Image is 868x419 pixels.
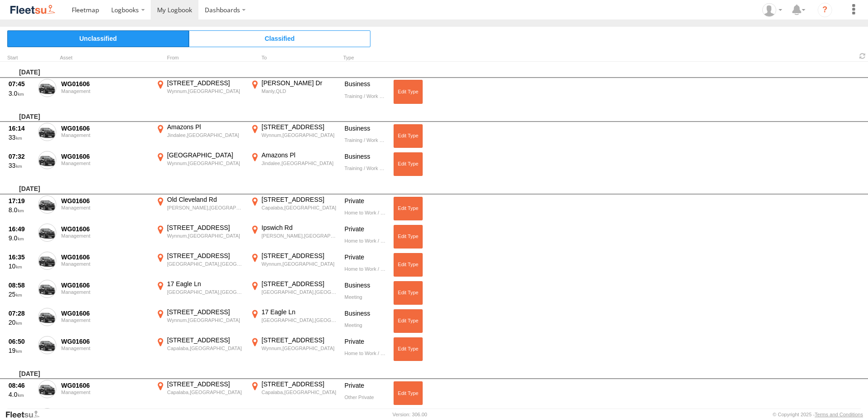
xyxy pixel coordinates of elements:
div: [GEOGRAPHIC_DATA],[GEOGRAPHIC_DATA] [261,289,338,295]
div: [PERSON_NAME],[GEOGRAPHIC_DATA] [261,233,338,239]
div: [PERSON_NAME],[GEOGRAPHIC_DATA] [167,205,244,211]
span: Click to view Classified Trips [189,30,370,47]
div: [STREET_ADDRESS] [167,308,244,316]
div: WG01606 [61,80,149,88]
div: [GEOGRAPHIC_DATA],[GEOGRAPHIC_DATA] [167,261,244,267]
div: [STREET_ADDRESS] [261,380,338,388]
div: Wynnum,[GEOGRAPHIC_DATA] [167,317,244,323]
div: Amazons Pl [167,123,244,131]
div: Asset [60,56,151,60]
div: WG01606 [61,309,149,317]
div: To [249,56,340,60]
div: 17:19 [9,197,33,205]
div: Click to Sort [7,56,35,60]
div: 33 [9,161,33,170]
div: Jindalee,[GEOGRAPHIC_DATA] [167,132,244,138]
label: Click to View Event Location [249,151,340,177]
div: 20 [9,318,33,326]
label: Click to View Event Location [154,151,245,177]
div: [GEOGRAPHIC_DATA] [167,151,244,159]
div: Private [345,197,387,210]
label: Click to View Event Location [154,336,245,362]
div: [STREET_ADDRESS] [261,252,338,260]
div: 16:14 [9,124,33,132]
div: 17 Eagle Ln [167,280,244,288]
div: Management [61,132,149,138]
div: [STREET_ADDRESS] [167,252,244,260]
div: 33 [9,133,33,141]
button: Click to Edit [394,381,423,405]
button: Click to Edit [394,124,423,148]
div: [STREET_ADDRESS] [261,195,338,204]
div: © Copyright 2025 - [773,412,863,417]
div: WG01606 [61,152,149,161]
div: Business [345,309,387,322]
label: Click to View Event Location [154,195,245,222]
a: Visit our Website [5,410,47,419]
div: [GEOGRAPHIC_DATA],[GEOGRAPHIC_DATA] [167,289,244,295]
span: Refresh [857,52,868,60]
div: Capalaba,[GEOGRAPHIC_DATA] [167,389,244,395]
i: ? [818,3,832,17]
span: Training / Work Seminar [345,166,398,171]
div: Type [343,56,389,60]
button: Click to Edit [394,152,423,176]
div: [STREET_ADDRESS] [261,280,338,288]
div: Old Cleveland Rd [167,195,244,204]
label: Click to View Event Location [249,380,340,406]
div: Private [345,337,387,351]
div: Capalaba,[GEOGRAPHIC_DATA] [261,205,338,211]
span: Home to Work / Work to Home [345,351,412,356]
label: Click to View Event Location [154,224,245,250]
div: [GEOGRAPHIC_DATA],[GEOGRAPHIC_DATA] [261,317,338,323]
label: Click to View Event Location [249,336,340,362]
div: 4.0 [9,390,33,399]
div: 17 Eagle Ln [261,308,338,316]
span: Meeting [345,322,362,328]
div: Wynnum,[GEOGRAPHIC_DATA] [261,261,338,267]
span: Other Private [345,395,374,400]
div: 07:28 [9,309,33,317]
button: Click to Edit [394,309,423,333]
div: 8.0 [9,206,33,214]
div: Management [61,88,149,94]
div: 16:35 [9,253,33,261]
div: [STREET_ADDRESS] [261,336,338,344]
div: Management [61,161,149,166]
button: Click to Edit [394,337,423,361]
div: Private [345,253,387,266]
div: [STREET_ADDRESS] [167,380,244,388]
button: Click to Edit [394,80,423,103]
div: WG01606 [61,281,149,289]
div: 06:50 [9,337,33,346]
div: WG01606 [61,337,149,346]
label: Click to View Event Location [249,224,340,250]
div: Ipswich Rd [261,224,338,232]
div: Jindalee,[GEOGRAPHIC_DATA] [261,160,338,166]
label: Click to View Event Location [249,79,340,105]
span: Click to view Unclassified Trips [7,30,189,47]
span: Training / Work Seminar [345,93,398,99]
div: WG01606 [61,225,149,233]
span: Home to Work / Work to Home [345,238,412,244]
div: Wynnum,[GEOGRAPHIC_DATA] [261,345,338,351]
div: 9.0 [9,234,33,242]
span: Meeting [345,294,362,300]
div: [STREET_ADDRESS] [167,79,244,87]
div: 07:32 [9,152,33,161]
div: Management [61,205,149,210]
div: Wynnum,[GEOGRAPHIC_DATA] [167,160,244,166]
div: Private [345,225,387,238]
label: Click to View Event Location [154,308,245,334]
label: Click to View Event Location [154,252,245,278]
div: Management [61,233,149,239]
div: [STREET_ADDRESS] [167,224,244,232]
button: Click to Edit [394,197,423,220]
div: Private [345,381,387,395]
div: 07:45 [9,80,33,88]
label: Click to View Event Location [154,280,245,306]
label: Click to View Event Location [249,195,340,222]
div: Management [61,317,149,323]
label: Click to View Event Location [249,252,340,278]
label: Click to View Event Location [249,280,340,306]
